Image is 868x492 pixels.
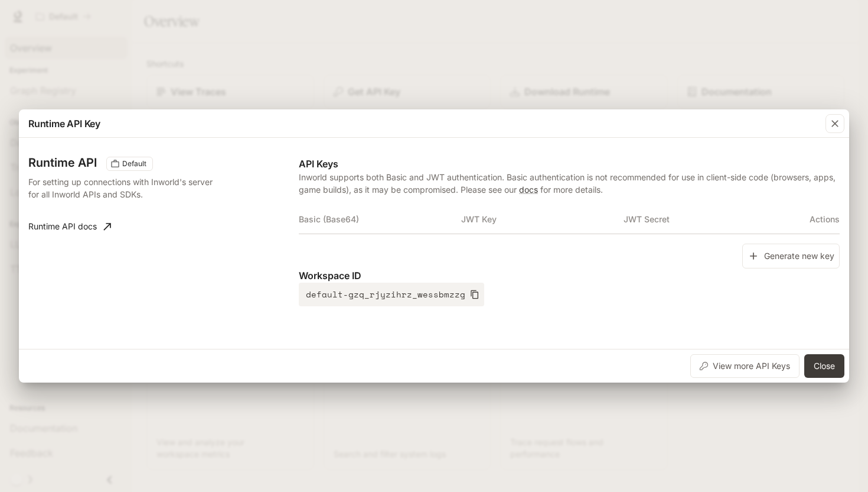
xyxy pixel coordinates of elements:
[299,283,484,306] button: default-gzq_rjyzihrz_wessbmzzg
[690,354,800,378] button: View more API Keys
[519,184,538,195] a: docs
[624,205,786,234] th: JWT Secret
[24,215,116,238] a: Runtime API docs
[461,205,624,234] th: JWT Key
[804,354,844,378] button: Close
[299,268,840,283] p: Workspace ID
[742,244,840,269] button: Generate new key
[299,157,840,171] p: API Keys
[106,157,153,171] div: These keys will apply to your current workspace only
[785,205,840,234] th: Actions
[118,158,151,169] span: Default
[299,171,840,196] p: Inworld supports both Basic and JWT authentication. Basic authentication is not recommended for u...
[28,116,100,131] p: Runtime API Key
[28,176,224,200] p: For setting up connections with Inworld's server for all Inworld APIs and SDKs.
[28,157,97,169] h3: Runtime API
[299,205,461,234] th: Basic (Base64)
